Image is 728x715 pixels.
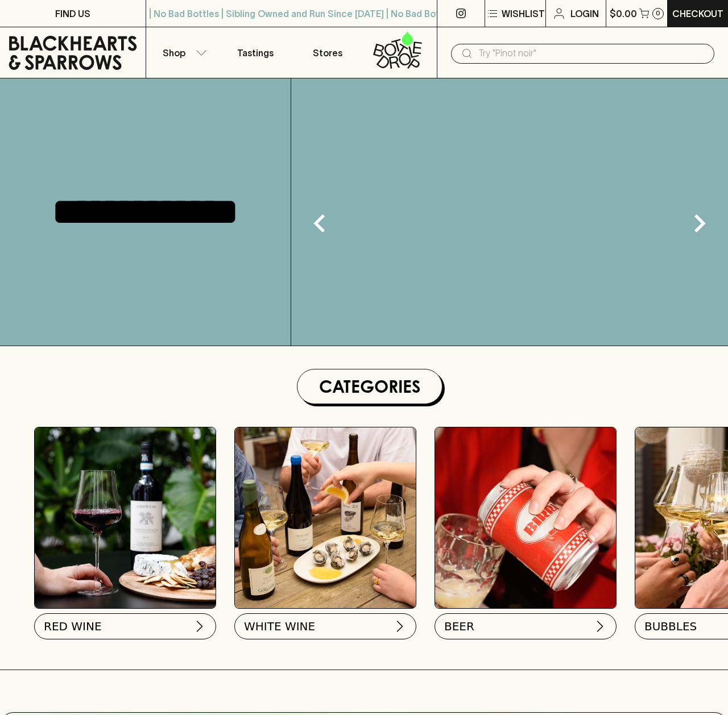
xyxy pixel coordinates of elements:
[313,46,342,60] p: Stores
[193,620,206,633] img: chevron-right.svg
[244,618,315,634] span: WHITE WINE
[34,613,216,639] button: RED WINE
[219,27,292,78] a: Tastings
[656,10,660,16] p: 0
[478,44,705,63] input: Try "Pinot noir"
[502,7,545,20] p: Wishlist
[44,618,102,634] span: RED WINE
[593,620,607,633] img: chevron-right.svg
[291,78,728,346] img: gif;base64,R0lGODlhAQABAAAAACH5BAEKAAEALAAAAAABAAEAAAICTAEAOw==
[146,27,219,78] button: Shop
[302,374,437,399] h1: Categories
[163,46,185,60] p: Shop
[435,613,617,639] button: BEER
[55,7,90,20] p: FIND US
[297,201,342,246] button: Previous
[570,7,599,20] p: Login
[235,427,416,608] img: optimise
[444,618,474,634] span: BEER
[35,427,216,608] img: Red Wine Tasting
[234,613,416,639] button: WHITE WINE
[672,7,723,20] p: Checkout
[393,620,407,633] img: chevron-right.svg
[237,46,274,60] p: Tastings
[292,27,365,78] a: Stores
[644,618,697,634] span: BUBBLES
[677,201,722,246] button: Next
[610,7,637,20] p: $0.00
[435,427,616,608] img: BIRRA_GOOD-TIMES_INSTA-2 1/optimise?auth=Mjk3MjY0ODMzMw__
